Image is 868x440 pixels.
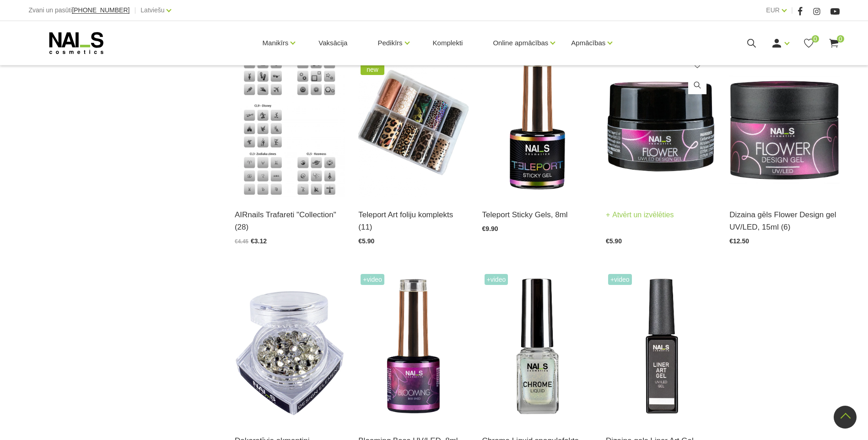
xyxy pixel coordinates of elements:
[766,5,780,16] a: EUR
[482,225,498,232] span: €9.90
[72,6,129,14] span: [PHONE_NUMBER]
[28,5,129,16] div: Zvani un pasūti
[482,46,592,197] img: Gels, kas pārnes follijas dizainu uz naga plātnes. Veido visoriģinālākos nagu dizainus, sākot no ...
[729,46,839,197] img: Flower dizaina gēls ir ilgnoturīgs gēls ar sauso ziedu elementiem. Viegli klājama formula, izcila...
[606,209,674,221] a: Atvērt un izvēlēties
[140,5,164,16] a: Latviešu
[608,274,632,285] span: +Video
[482,272,592,423] img: Dizaina produkts spilgtā spoguļa efekta radīšanai.LIETOŠANA: Pirms lietošanas nepieciešams sakrat...
[72,7,129,14] a: [PHONE_NUMBER]
[361,274,384,285] span: +Video
[426,21,470,65] a: Komplekti
[235,238,248,245] span: €4.45
[837,35,844,43] span: 0
[235,272,345,423] img: Dažādu krāsu un izmēru dekoratīvie akmentiņi dizainu veidošanai....
[803,38,814,49] a: 0
[311,21,355,65] a: Vaksācija
[571,25,605,61] a: Apmācības
[134,5,136,16] span: |
[361,64,384,75] span: new
[358,272,468,423] img: Blooming Base UV/LED - caurspīdīga bāze, kas paredzēta pludināšanas dizaina izveidei, aktuālajiem...
[358,209,468,233] a: Teleport Art foliju komplekts (11)
[606,237,622,245] span: €5.90
[729,237,749,245] span: €12.50
[828,38,840,49] a: 0
[482,209,592,221] a: Teleport Sticky Gels, 8ml
[485,274,508,285] span: +Video
[377,25,402,61] a: Pedikīrs
[358,237,374,245] span: €5.90
[729,209,839,233] a: Dizaina gēls Flower Design gel UV/LED, 15ml (6)
[791,5,793,16] span: |
[812,35,819,43] span: 0
[358,46,468,197] img: Folija dizaina veidošanai. Piemērota gan modelētiem nagiem, gan gēllakas pārklājumam. Komplektā 1...
[606,46,716,197] img: Flower dizaina gels ir ilgnoturīgs gels ar sauso ziedu elementiem. Viegli klājama formula, izcila...
[235,46,345,197] img: Description
[606,272,716,423] img: Liner Art Gel - UV/LED dizaina gels smalku, vienmērīgu, pigmentētu līniju zīmēšanai.Lielisks palī...
[235,209,345,233] a: AIRnails Trafareti "Collection" (28)
[263,25,289,61] a: Manikīrs
[493,25,548,61] a: Online apmācības
[251,237,267,245] span: €3.12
